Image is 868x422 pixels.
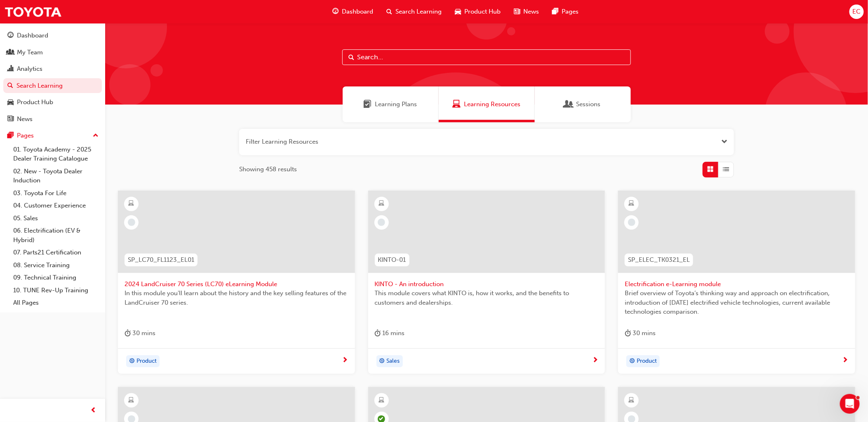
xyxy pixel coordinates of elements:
span: In this module you'll learn about the history and the key selling features of the LandCruiser 70 ... [125,289,348,307]
div: Analytics [17,64,42,74]
span: people-icon [7,49,14,56]
a: 06. Electrification (EV & Hybrid) [10,224,102,246]
span: Learning Plans [364,100,372,109]
span: Product Hub [464,7,501,16]
a: KINTO-01KINTO - An introductionThis module covers what KINTO is, how it works, and the benefits t... [368,191,605,374]
div: Pages [17,131,34,140]
span: This module covers what KINTO is, how it works, and the benefits to customers and dealerships. [375,289,599,307]
span: Grid [708,165,714,174]
span: EC [852,7,861,16]
span: learningResourceType_ELEARNING-icon [129,198,134,209]
span: search-icon [386,7,392,17]
span: pages-icon [552,7,558,17]
span: car-icon [7,99,14,106]
span: guage-icon [332,7,339,17]
button: Open the filter [721,137,727,147]
span: duration-icon [625,328,631,338]
span: Showing 458 results [239,165,297,174]
div: Dashboard [17,31,48,40]
span: chart-icon [7,65,14,73]
span: news-icon [514,7,520,17]
a: My Team [3,45,102,60]
a: 07. Parts21 Certification [10,246,102,259]
span: next-icon [342,357,348,364]
button: Pages [3,128,102,143]
span: SP_LC70_FL1123_EL01 [128,255,194,265]
span: Search Learning [395,7,442,16]
span: learningRecordVerb_NONE-icon [628,219,635,226]
span: duration-icon [125,328,131,338]
a: 04. Customer Experience [10,199,102,212]
a: Analytics [3,61,102,77]
a: SessionsSessions [535,86,631,122]
span: Dashboard [342,7,373,16]
a: pages-iconPages [546,3,585,20]
span: guage-icon [7,32,14,40]
span: news-icon [7,116,14,123]
span: target-icon [129,356,135,367]
a: SP_LC70_FL1123_EL012024 LandCruiser 70 Series (LC70) eLearning ModuleIn this module you'll learn ... [118,191,355,374]
div: 30 mins [125,328,155,338]
span: learningResourceType_ELEARNING-icon [379,198,384,209]
a: Product Hub [3,95,102,110]
a: news-iconNews [507,3,546,20]
a: Learning ResourcesLearning Resources [439,86,535,122]
img: Trak [4,2,62,21]
span: car-icon [455,7,461,17]
span: Learning Plans [375,100,417,109]
span: 2024 LandCruiser 70 Series (LC70) eLearning Module [125,280,348,289]
a: search-iconSearch Learning [380,3,448,20]
span: learningRecordVerb_NONE-icon [378,219,385,226]
a: Dashboard [3,28,102,43]
a: Search Learning [3,78,102,93]
span: Product [637,357,657,366]
span: Learning Resources [452,100,461,109]
button: EC [849,5,864,19]
span: Brief overview of Toyota’s thinking way and approach on electrification, introduction of [DATE] e... [625,289,849,317]
span: KINTO-01 [378,255,406,265]
a: 09. Technical Training [10,271,102,284]
span: learningResourceType_ELEARNING-icon [629,198,635,209]
span: search-icon [7,82,13,90]
span: Product [136,357,157,366]
span: SP_ELEC_TK0321_EL [628,255,690,265]
a: All Pages [10,296,102,309]
span: target-icon [379,356,385,367]
span: Learning Resources [464,100,520,109]
span: learningResourceType_ELEARNING-icon [129,395,134,406]
span: next-icon [842,357,849,364]
div: News [17,114,33,124]
span: List [723,165,729,174]
span: next-icon [592,357,598,364]
a: 02. New - Toyota Dealer Induction [10,165,102,187]
span: Pages [562,7,579,16]
a: 08. Service Training [10,259,102,272]
span: learningResourceType_ELEARNING-icon [629,395,635,406]
div: Product Hub [17,98,53,107]
div: 16 mins [375,328,405,338]
a: SP_ELEC_TK0321_ELElectrification e-Learning moduleBrief overview of Toyota’s thinking way and app... [618,191,855,374]
span: learningRecordVerb_NONE-icon [128,219,135,226]
span: duration-icon [375,328,381,338]
a: 03. Toyota For Life [10,187,102,200]
span: up-icon [93,131,99,141]
span: News [523,7,539,16]
span: pages-icon [7,132,14,140]
span: Sessions [565,100,573,109]
span: learningResourceType_ELEARNING-icon [379,395,384,406]
a: car-iconProduct Hub [448,3,507,20]
span: Sales [387,357,400,366]
div: 30 mins [625,328,656,338]
a: Learning PlansLearning Plans [343,86,439,122]
input: Search... [342,49,631,65]
a: guage-iconDashboard [326,3,380,20]
a: News [3,112,102,127]
a: 05. Sales [10,212,102,225]
span: Search [348,53,354,62]
span: Electrification e-Learning module [625,280,849,289]
span: prev-icon [91,406,97,416]
a: 10. TUNE Rev-Up Training [10,284,102,297]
